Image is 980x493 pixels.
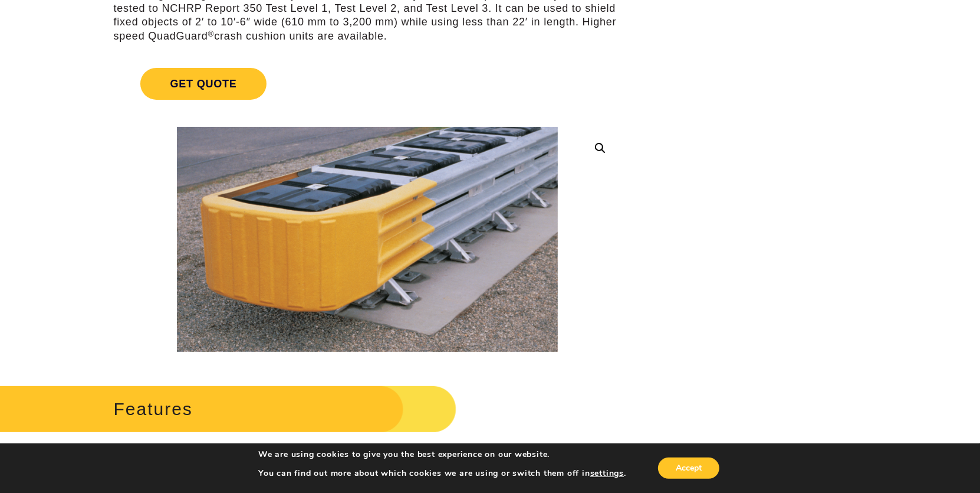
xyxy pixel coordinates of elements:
button: settings [590,468,624,479]
a: Get Quote [113,54,621,114]
p: You can find out more about which cookies we are using or switch them off in . [258,468,626,479]
button: Accept [658,458,719,479]
span: Get Quote [140,68,266,100]
sup: ® [208,30,215,38]
p: We are using cookies to give you the best experience on our website. [258,449,626,460]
